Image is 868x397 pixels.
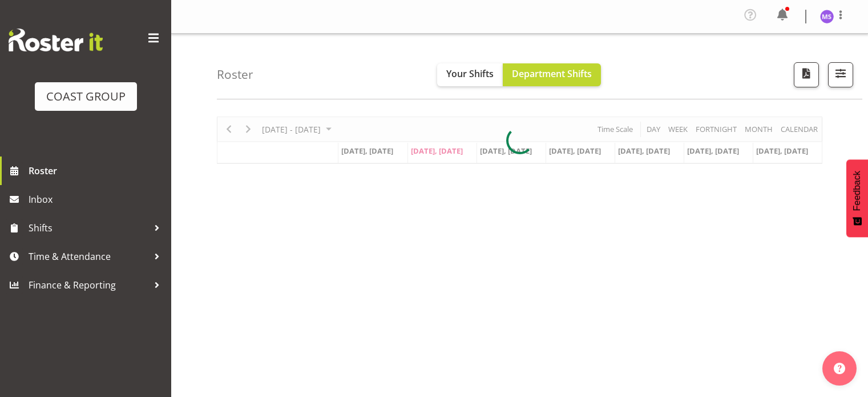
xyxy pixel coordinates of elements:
span: Feedback [852,171,862,211]
img: Rosterit website logo [9,29,103,51]
span: Finance & Reporting [29,276,148,294]
span: Roster [29,162,165,179]
span: Department Shifts [512,67,592,80]
button: Download a PDF of the roster according to the set date range. [794,62,819,87]
button: Your Shifts [437,63,503,86]
span: Shifts [29,219,148,236]
button: Department Shifts [503,63,601,86]
h4: Roster [217,68,253,81]
button: Feedback - Show survey [846,159,868,237]
span: Inbox [29,191,165,208]
span: Your Shifts [446,67,494,80]
img: help-xxl-2.png [834,363,845,374]
div: COAST GROUP [46,88,126,105]
button: Filter Shifts [828,62,853,87]
span: Time & Attendance [29,248,148,265]
img: mandeep-singh1184.jpg [820,10,834,23]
